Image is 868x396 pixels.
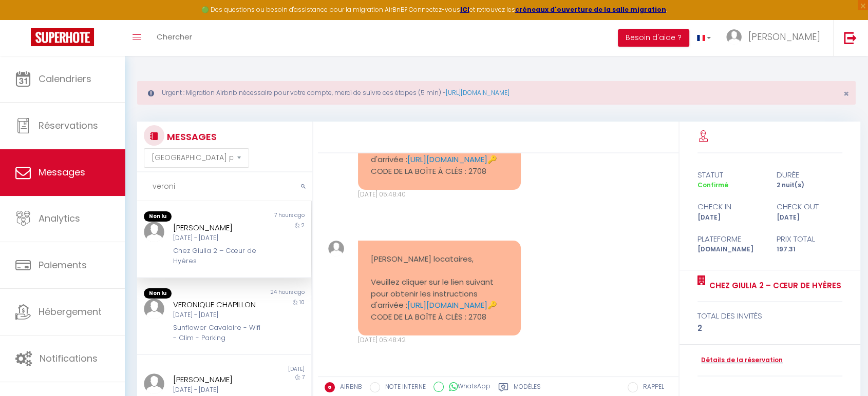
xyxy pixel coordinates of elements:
span: Paiements [39,259,87,271]
div: 7 hours ago [224,211,312,222]
img: ... [144,373,164,394]
div: Prix total [770,233,849,245]
div: [DOMAIN_NAME] [691,245,770,254]
div: durée [770,169,849,181]
span: Réservations [39,119,98,132]
iframe: Chat [824,350,860,388]
div: VERONIQUE CHAPILLON [173,299,261,311]
span: Notifications [40,352,98,365]
span: × [843,87,849,100]
div: Chez Giulia 2 – Cœur de Hyères [173,246,261,267]
span: 7 [302,373,305,381]
div: [DATE] [691,213,770,223]
div: [PERSON_NAME] [173,222,261,234]
button: Ouvrir le widget de chat LiveChat [8,4,39,35]
div: 2 nuit(s) [770,181,849,190]
div: [DATE] [770,213,849,223]
div: check out [770,201,849,213]
div: total des invités [697,310,842,322]
span: [PERSON_NAME] [748,30,820,43]
div: Sunflower Cavalaire - Wifi - Clim - Parking [173,323,261,344]
pre: [PERSON_NAME] locataires, Veuillez cliquer sur le lien suivant pour obtenir les instructions d'ar... [371,253,508,323]
a: créneaux d'ouverture de la salle migration [515,5,666,14]
span: Calendriers [39,72,91,85]
span: Chercher [157,31,192,42]
span: Non lu [144,288,172,299]
div: [PERSON_NAME] [173,373,261,386]
img: logout [844,31,857,44]
a: [URL][DOMAIN_NAME] [407,154,487,165]
div: check in [691,201,770,213]
div: [DATE] [224,365,312,373]
div: [DATE] - [DATE] [173,385,261,395]
button: Close [843,89,849,98]
div: [DATE] 05:48:42 [358,335,521,345]
label: WhatsApp [444,382,490,393]
label: RAPPEL [638,382,664,393]
a: Chez Giulia 2 – Cœur de Hyères [706,280,841,292]
label: Modèles [514,382,541,395]
label: NOTE INTERNE [380,382,426,393]
span: Messages [39,166,85,179]
img: ... [726,29,742,45]
img: ... [144,222,164,242]
span: Analytics [39,212,80,225]
button: Besoin d'aide ? [618,29,689,47]
div: Urgent : Migration Airbnb nécessaire pour votre compte, merci de suivre ces étapes (5 min) - [137,81,856,105]
a: ICI [460,5,469,14]
img: ... [144,299,164,319]
a: ... [PERSON_NAME] [719,20,833,56]
div: [DATE] 05:48:40 [358,190,521,200]
div: 24 hours ago [224,288,312,299]
span: Hébergement [39,305,102,318]
a: [URL][DOMAIN_NAME] [446,88,510,97]
img: ... [328,241,344,256]
div: statut [691,169,770,181]
a: [URL][DOMAIN_NAME] [407,300,487,310]
div: 197.31 [770,245,849,254]
div: 2 [697,322,842,334]
label: AIRBNB [335,382,362,393]
a: Détails de la réservation [697,355,783,365]
span: 2 [301,222,305,229]
input: Rechercher un mot clé [137,172,312,201]
a: Chercher [149,20,200,56]
div: [DATE] - [DATE] [173,233,261,243]
span: Non lu [144,211,172,222]
span: Confirmé [697,181,728,189]
img: Super Booking [31,28,94,46]
div: [DATE] - [DATE] [173,310,261,320]
h3: MESSAGES [164,125,217,148]
div: Plateforme [691,233,770,245]
span: 10 [299,299,305,306]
